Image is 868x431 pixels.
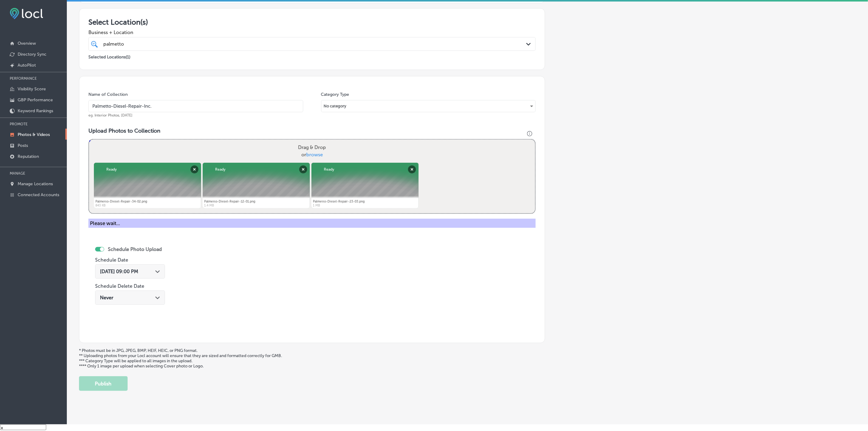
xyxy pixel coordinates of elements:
[321,101,536,111] div: No category
[88,100,303,112] input: Title
[18,132,50,137] p: Photos & Videos
[79,376,128,391] button: Publish
[321,92,349,97] label: Category Type
[18,154,39,159] p: Reputation
[18,63,36,68] p: AutoPilot
[18,108,53,113] p: Keyword Rankings
[296,141,328,161] label: Drag & Drop or
[18,143,28,148] p: Posts
[10,8,43,19] img: fda3e92497d09a02dc62c9cd864e3231.png
[88,113,132,117] span: eg. Interior Photos, [DATE]
[108,246,162,252] label: Schedule Photo Upload
[100,295,113,301] span: Never
[95,257,128,263] label: Schedule Date
[95,283,144,289] label: Schedule Delete Date
[88,30,536,35] span: Business + Location
[18,97,53,103] p: GBP Performance
[88,92,128,97] label: Name of Collection
[88,18,536,26] h3: Select Location(s)
[18,181,53,186] p: Manage Locations
[18,41,36,46] p: Overview
[100,269,138,274] span: [DATE] 09:00 PM
[88,219,536,228] div: Please wait...
[88,52,130,60] p: Selected Locations ( 1 )
[18,192,59,197] p: Connected Accounts
[306,152,323,158] span: browse
[18,86,46,92] p: Visibility Score
[18,52,46,57] p: Directory Sync
[88,127,536,134] h3: Upload Photos to Collection
[79,348,856,369] p: * Photos must be in JPG, JPEG, BMP, HEIF, HEIC, or PNG format. ** Uploading photos from your Locl...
